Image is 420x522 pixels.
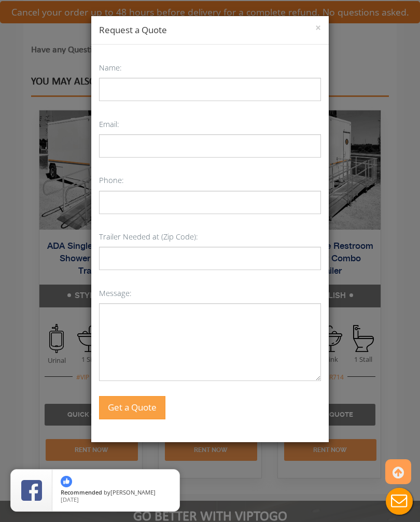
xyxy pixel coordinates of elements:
[99,173,124,188] label: Phone:
[99,229,198,244] label: Trailer Needed at (Zip Code):
[99,60,122,75] label: Name:
[61,496,79,503] span: [DATE]
[91,45,329,442] form: Contact form
[61,488,102,496] span: Recommended
[99,396,165,419] button: Get a Quote
[99,286,132,301] label: Message:
[61,489,171,497] span: by
[99,24,321,36] h4: Request a Quote
[21,480,42,501] img: Review Rating
[61,476,72,487] img: thumbs up icon
[315,23,321,33] button: ×
[110,488,156,496] span: [PERSON_NAME]
[99,117,119,132] label: Email:
[379,481,420,522] button: Live Chat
